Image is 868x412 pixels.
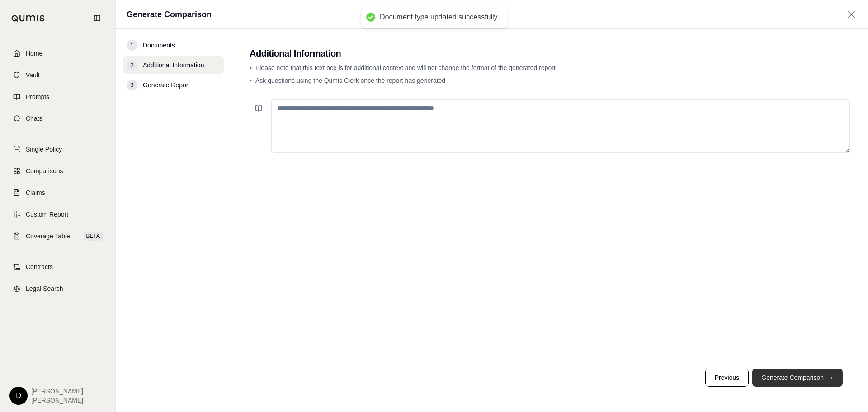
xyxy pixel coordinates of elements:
a: Prompts [6,87,110,107]
div: 2 [127,60,137,71]
a: Claims [6,183,110,203]
span: Generate Report [143,81,190,90]
h2: Additional Information [250,47,850,60]
span: Documents [143,41,175,50]
a: Coverage TableBETA [6,226,110,246]
span: Home [26,49,42,58]
span: Prompts [26,92,49,101]
span: BETA [84,232,103,241]
span: Additional Information [143,61,204,70]
span: Comparisons [26,166,63,175]
span: [PERSON_NAME] [31,396,83,405]
span: [PERSON_NAME] [31,387,83,396]
a: Contracts [6,257,110,277]
span: Vault [26,71,40,80]
span: • [250,77,252,84]
h1: Generate Comparison [127,8,212,21]
a: Custom Report [6,204,110,224]
span: Single Policy [26,145,62,154]
span: Chats [26,114,42,123]
a: Single Policy [6,139,110,159]
button: Generate Comparison→ [752,369,843,387]
span: Coverage Table [26,232,70,241]
a: Comparisons [6,161,110,181]
span: Custom Report [26,210,68,219]
div: Document type updated successfully [380,13,498,22]
a: Chats [6,109,110,128]
span: Please note that this text box is for additional context and will not change the format of the ge... [255,64,556,71]
span: Ask questions using the Qumis Clerk once the report has generated [255,77,445,84]
span: Claims [26,188,45,197]
button: Collapse sidebar [90,11,104,25]
span: Contracts [26,262,53,271]
div: D [9,387,28,405]
span: Legal Search [26,284,63,293]
a: Home [6,43,110,63]
button: Previous [705,369,749,387]
a: Vault [6,65,110,85]
a: Legal Search [6,279,110,298]
img: Qumis Logo [11,15,45,22]
div: 3 [127,80,137,90]
div: 1 [127,40,137,51]
span: → [827,373,834,382]
span: • [250,64,252,71]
